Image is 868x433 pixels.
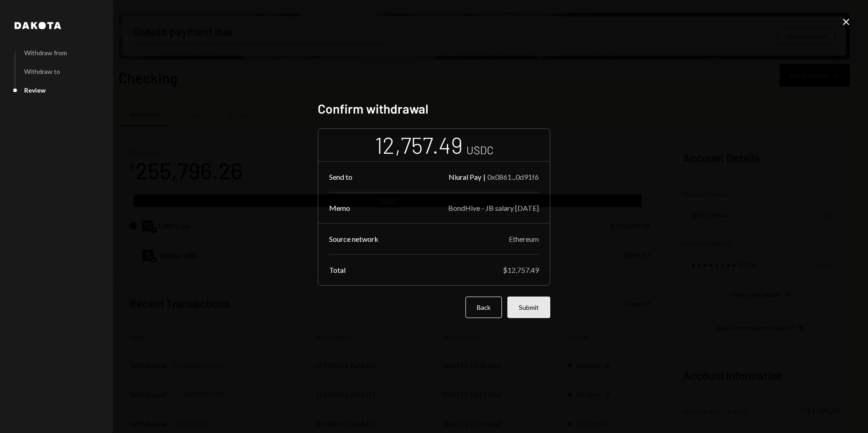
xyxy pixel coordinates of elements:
div: $12,757.49 [503,266,539,274]
div: 12,757.49 [375,130,463,159]
div: Ethereum [509,235,539,243]
div: Total [329,266,346,274]
div: Withdraw to [24,68,60,75]
div: Withdraw from [24,49,67,57]
div: Niural Pay [449,172,481,181]
div: Review [24,86,46,94]
h2: Confirm withdrawal [318,100,550,118]
div: Send to [329,172,352,181]
button: Submit [507,297,550,318]
div: Source network [329,235,378,243]
button: Back [465,297,502,318]
div: Memo [329,203,350,212]
div: USDC [466,142,494,157]
div: | [483,172,486,181]
div: 0x0861...0d91f6 [487,172,539,181]
div: BondHive - JB salary [DATE] [448,203,539,212]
